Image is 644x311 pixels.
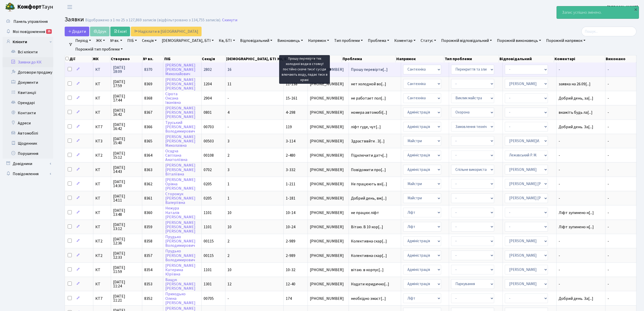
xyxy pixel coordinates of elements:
span: - [607,210,609,216]
span: Вітаю. В 10 кор[...] [351,224,383,230]
span: 8358 [144,238,152,244]
span: - [227,95,229,101]
span: 1 [227,181,229,187]
span: [DATE] 13:48 [113,208,140,217]
span: - [607,296,609,301]
span: 3 [227,138,229,144]
span: 1-181 [286,195,295,201]
a: ПІБ [125,36,139,45]
span: Підключити датч[...] [351,153,387,158]
span: 8368 [144,95,152,101]
span: - [607,238,609,244]
span: КТ7 [95,297,109,301]
a: [PERSON_NAME][PERSON_NAME]Віталіївна [165,163,195,177]
span: 2-989 [286,238,295,244]
span: 10 [227,224,231,230]
span: 3 [227,167,229,173]
a: [DEMOGRAPHIC_DATA], БТІ [160,36,216,45]
span: Добрий день. За[...] [559,124,593,130]
span: [DATE] 15:40 [113,137,140,145]
span: КТ3 [95,139,109,143]
b: [PERSON_NAME] [607,4,638,10]
span: - [607,81,609,87]
span: 3-332 [286,167,295,173]
span: - [607,153,609,158]
span: Додати [68,29,86,34]
span: 10-32 [286,267,295,273]
span: - [607,110,609,115]
span: 119 [286,124,292,130]
span: [PHONE_NUMBER] [310,153,347,157]
span: вітаю. в корпус[...] [351,267,384,273]
span: 8361 [144,195,152,201]
a: Ващук[PERSON_NAME][PERSON_NAME] [165,277,195,291]
span: 4-298 [286,110,295,115]
a: Труський[PERSON_NAME]Володимирович [165,120,195,134]
span: 00703 [204,124,214,130]
span: 4 [227,110,229,115]
div: 25 [46,29,52,34]
span: Колективна скар[...] [351,238,387,244]
a: [PERSON_NAME][PERSON_NAME]Миколайович [165,62,195,77]
a: ОсадчаСвітланаАнатоліївна [165,148,187,162]
span: 11 [227,81,231,87]
span: [PHONE_NUMBER] [310,125,347,129]
span: Здрастввйте . З[...] [351,138,385,144]
span: Не працюють вхі[...] [351,181,387,187]
span: 00115 [204,238,214,244]
span: [DATE] 13:12 [113,223,140,231]
a: Автомобілі [3,128,53,138]
th: [DEMOGRAPHIC_DATA], БТІ [226,55,277,62]
span: КТ [95,211,109,215]
span: КТ2 [95,153,109,157]
a: Квитанції [3,88,53,98]
span: 1-211 [286,181,295,187]
span: 8357 [144,253,152,258]
span: Добрий день. За[...] [559,296,593,301]
span: [PHONE_NUMBER] [310,168,347,172]
a: Заявки до КК [3,57,53,67]
span: - [607,253,609,258]
a: Скинути [222,18,237,23]
a: Тип проблеми [332,36,365,45]
span: - [607,267,609,273]
span: [DATE] 11:24 [113,280,140,288]
span: 8362 [144,181,152,187]
span: Колективна скар[...] [351,253,387,258]
span: необхідно змаст[...] [351,296,386,301]
span: Добрий день, вж[...] [351,195,387,201]
th: Проблема [342,55,396,62]
span: 8352 [144,296,152,301]
span: не работает пол[...] [351,95,386,101]
span: КТ [95,168,109,172]
span: [PHONE_NUMBER] [310,282,347,286]
span: [DATE] 11:59 [113,266,140,274]
span: КТ [95,196,109,200]
a: ПриходькоОлена[PERSON_NAME] [165,291,195,306]
a: [PERSON_NAME][PERSON_NAME]Миколаївна [165,134,195,148]
span: КТ [95,182,109,186]
span: КТ [95,268,109,272]
span: [DATE] 15:12 [113,151,140,159]
span: 0801 [204,110,212,115]
span: 2-989 [286,253,295,258]
span: - [559,254,603,258]
span: 2802 [204,67,212,72]
span: не працює ліфт [351,211,399,215]
span: - [607,181,609,187]
span: [DATE] 12:33 [113,251,140,259]
a: Excel [110,27,130,36]
span: 00503 [204,138,214,144]
a: Статус [419,36,438,45]
span: Повідомити про[...] [351,167,386,173]
th: № вх. [142,55,164,62]
span: Прошу перевірти[...] [351,67,388,72]
a: Повідомлення [3,169,53,179]
span: 8360 [144,210,152,216]
span: - [607,67,609,72]
a: Виконавець [275,36,305,45]
a: Коментар [392,36,418,45]
span: КТ2 [95,254,109,258]
span: 8367 [144,110,152,115]
th: Кв, БТІ [277,55,301,62]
